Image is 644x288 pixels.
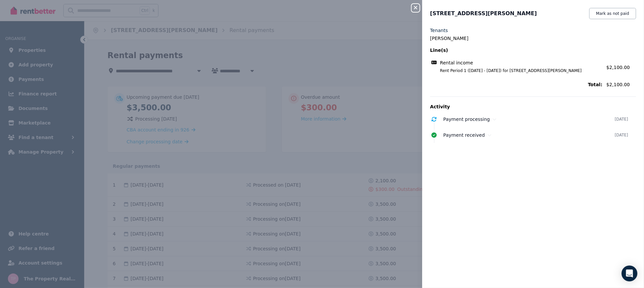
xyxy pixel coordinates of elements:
legend: [PERSON_NAME] [430,35,636,42]
button: Mark as not paid [589,8,636,19]
span: Rental income [440,59,473,66]
span: Payment processing [443,117,490,122]
div: Open Intercom Messenger [622,266,637,281]
p: Activity [430,103,636,110]
span: Total: [430,81,602,88]
span: $2,100.00 [606,81,636,88]
time: [DATE] [615,132,628,138]
label: Tenants [430,27,448,34]
span: Payment received [443,132,485,138]
span: Rent Period 1 ([DATE] - [DATE]) for [STREET_ADDRESS][PERSON_NAME] [432,68,602,73]
time: [DATE] [615,117,628,122]
span: Line(s) [430,47,602,54]
span: $2,100.00 [606,65,630,70]
span: [STREET_ADDRESS][PERSON_NAME] [430,10,537,18]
